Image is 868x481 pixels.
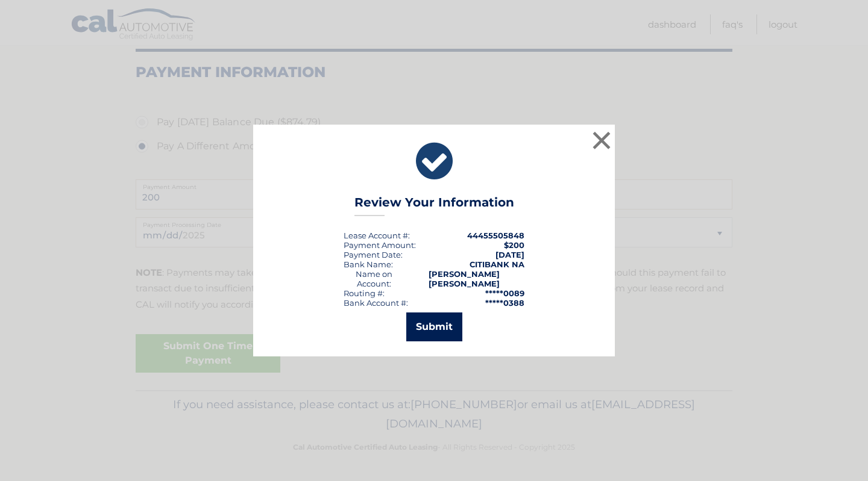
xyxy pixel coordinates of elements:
strong: 44455505848 [467,231,524,240]
span: $200 [504,240,524,250]
button: × [590,128,614,152]
strong: CITIBANK NA [470,259,524,269]
div: Bank Name: [344,259,393,269]
strong: [PERSON_NAME] [PERSON_NAME] [429,269,500,288]
span: [DATE] [495,250,524,259]
div: Bank Account #: [344,298,408,308]
div: Routing #: [344,288,385,298]
h3: Review Your Information [354,195,514,216]
span: Payment Date [344,250,401,259]
div: : [344,250,403,259]
button: Submit [406,312,462,341]
div: Payment Amount: [344,240,416,250]
div: Lease Account #: [344,231,410,240]
div: Name on Account: [344,269,404,288]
